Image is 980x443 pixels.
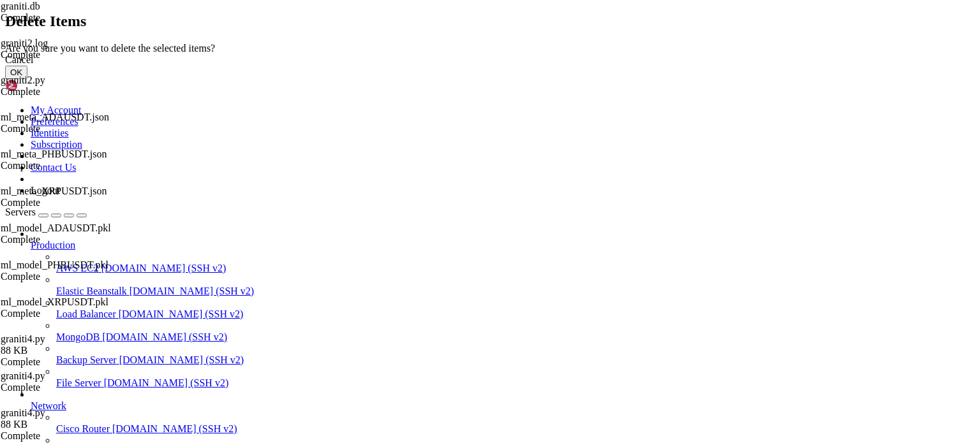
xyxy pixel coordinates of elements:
[1,259,108,270] span: ml_model_PHBUSDT.pkl
[1,234,118,245] div: Complete
[1,112,109,122] span: ml_meta_ADAUSDT.json
[1,1,40,11] span: graniti.db
[1,308,118,319] div: Complete
[1,86,118,98] div: Complete
[1,333,118,356] span: graniti4.py
[1,12,118,24] div: Complete
[1,197,118,208] div: Complete
[1,419,118,430] div: 88 KB
[1,407,45,418] span: graniti4.py
[1,185,107,196] span: ml_meta_XRPUSDT.json
[1,75,45,85] span: graniti2.py
[1,49,118,61] div: Complete
[1,370,45,381] span: graniti4.py
[5,5,813,16] x-row: (venv) root@localhost:~/BOTI3# python graniti4.py
[1,296,108,307] span: ml_model_XRPUSDT.pkl
[1,149,107,159] span: ml_meta_PHBUSDT.json
[1,345,118,356] div: 88 KB
[1,356,118,368] div: Complete
[1,123,118,134] div: Complete
[1,382,118,393] div: Complete
[1,333,45,344] span: graniti4.py
[1,222,111,233] span: ml_model_ADAUSDT.pkl
[1,38,48,48] span: graniti2.log
[1,407,118,430] span: graniti4.py
[1,160,118,171] div: Complete
[1,271,118,282] div: Complete
[269,5,274,16] div: (49, 0)
[1,430,118,442] div: Complete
